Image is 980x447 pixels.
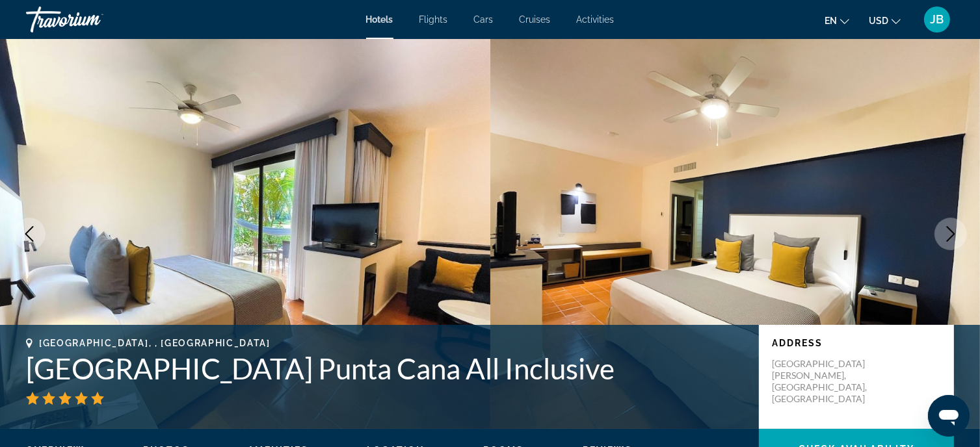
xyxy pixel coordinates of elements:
[931,13,944,26] span: JB
[825,11,849,30] button: Change language
[39,338,271,348] span: [GEOGRAPHIC_DATA], , [GEOGRAPHIC_DATA]
[772,358,876,405] p: [GEOGRAPHIC_DATA][PERSON_NAME], [GEOGRAPHIC_DATA], [GEOGRAPHIC_DATA]
[869,16,888,26] span: USD
[26,351,746,385] h1: [GEOGRAPHIC_DATA] Punta Cana All Inclusive
[419,14,448,25] a: Flights
[772,338,941,348] p: Address
[934,218,967,250] button: Next image
[825,16,837,26] span: en
[474,14,494,25] a: Cars
[13,218,46,250] button: Previous image
[26,3,156,36] a: Travorium
[928,395,970,437] iframe: Button to launch messaging window
[366,14,393,25] a: Hotels
[920,6,954,33] button: User Menu
[520,14,551,25] a: Cruises
[577,14,615,25] a: Activities
[869,11,901,30] button: Change currency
